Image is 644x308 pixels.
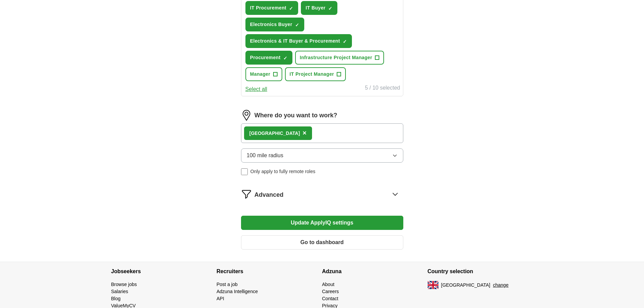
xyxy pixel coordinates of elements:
span: Only apply to fully remote roles [251,168,315,175]
h4: Country selection [428,262,533,281]
a: Adzuna Intelligence [217,289,258,294]
button: × [303,128,307,138]
a: Salaries [111,289,128,294]
span: ✓ [343,39,347,44]
button: Infrastructure Project Manager [295,51,384,65]
a: Post a job [217,282,238,287]
span: Electronics Buyer [250,21,292,28]
img: filter [241,189,252,199]
label: Where do you want to work? [255,111,337,120]
a: Careers [322,289,339,294]
span: × [303,129,307,137]
span: [GEOGRAPHIC_DATA] [441,282,491,289]
a: Contact [322,296,338,301]
span: IT Project Manager [290,71,334,78]
button: Electronics Buyer✓ [245,18,304,31]
span: ✓ [289,6,293,11]
button: Update ApplyIQ settings [241,216,403,230]
button: Procurement✓ [245,51,292,65]
button: Electronics & IT Buyer & Procurement✓ [245,34,352,48]
span: Manager [250,71,270,78]
button: IT Procurement✓ [245,1,299,15]
span: Advanced [255,190,284,199]
span: IT Procurement [250,4,287,11]
span: ✓ [283,55,287,61]
span: ✓ [328,6,332,11]
span: ✓ [295,22,299,28]
div: [GEOGRAPHIC_DATA] [249,130,300,137]
span: 100 mile radius [247,151,284,160]
button: Select all [245,85,267,93]
a: About [322,282,335,287]
input: Only apply to fully remote roles [241,168,248,175]
img: UK flag [428,281,438,289]
button: IT Buyer✓ [301,1,337,15]
a: Browse jobs [111,282,137,287]
span: Infrastructure Project Manager [300,54,372,61]
button: change [493,282,508,289]
img: location.png [241,110,252,121]
a: API [217,296,224,301]
span: IT Buyer [306,4,326,11]
span: Procurement [250,54,281,61]
button: IT Project Manager [285,67,346,81]
a: Blog [111,296,121,301]
span: Electronics & IT Buyer & Procurement [250,38,340,45]
button: Manager [245,67,282,81]
button: 100 mile radius [241,148,403,163]
button: Go to dashboard [241,235,403,250]
div: 5 / 10 selected [365,84,400,93]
